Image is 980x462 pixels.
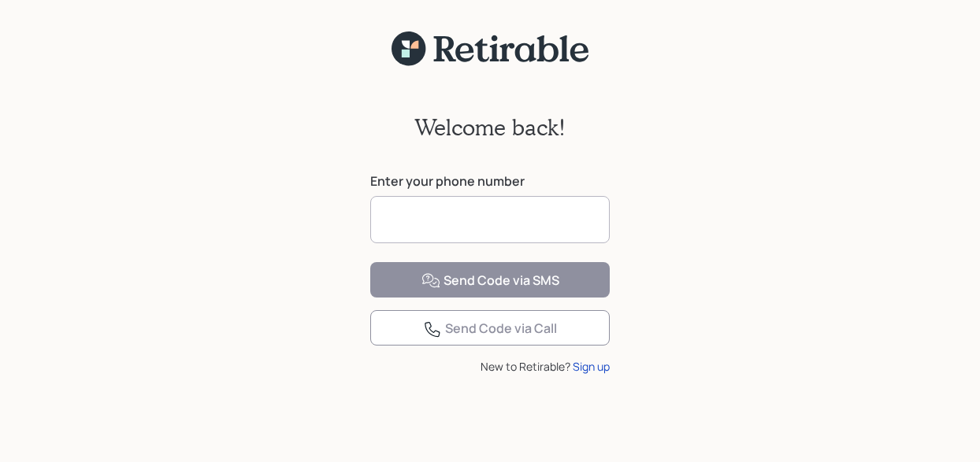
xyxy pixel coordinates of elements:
label: Enter your phone number [370,172,610,190]
div: Sign up [573,358,610,375]
h2: Welcome back! [414,114,566,141]
button: Send Code via SMS [370,262,610,298]
div: Send Code via SMS [421,272,559,290]
div: New to Retirable? [370,358,610,375]
div: Send Code via Call [423,320,557,338]
button: Send Code via Call [370,310,610,346]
